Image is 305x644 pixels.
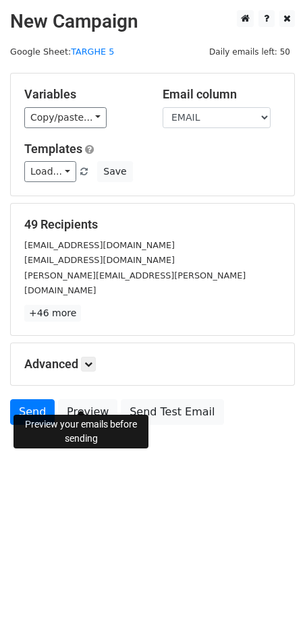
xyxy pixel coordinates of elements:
a: +46 more [24,305,81,322]
a: Send Test Email [121,399,223,425]
a: TARGHE 5 [71,47,114,57]
small: [EMAIL_ADDRESS][DOMAIN_NAME] [24,255,175,265]
a: Daily emails left: 50 [204,47,295,57]
button: Save [97,161,132,182]
small: [PERSON_NAME][EMAIL_ADDRESS][PERSON_NAME][DOMAIN_NAME] [24,270,246,296]
small: Google Sheet: [10,47,114,57]
a: Templates [24,142,82,156]
h5: Advanced [24,357,281,372]
a: Load... [24,161,76,182]
iframe: Chat Widget [238,579,305,644]
h5: Variables [24,87,142,102]
span: Daily emails left: 50 [204,45,295,59]
h5: 49 Recipients [24,217,281,232]
h5: Email column [163,87,281,102]
div: Preview your emails before sending [13,415,148,448]
small: [EMAIL_ADDRESS][DOMAIN_NAME] [24,240,175,250]
a: Send [10,399,55,425]
h2: New Campaign [10,10,295,33]
a: Copy/paste... [24,107,107,128]
div: Widget chat [238,579,305,644]
a: Preview [58,399,117,425]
